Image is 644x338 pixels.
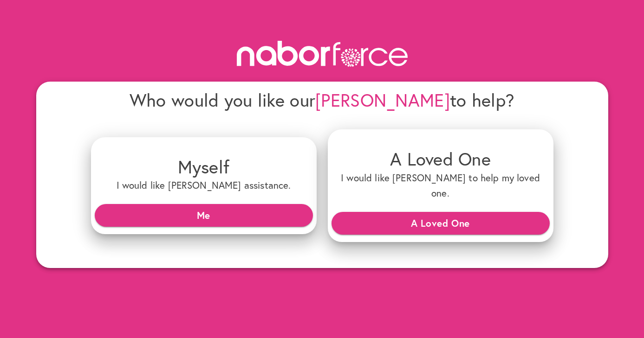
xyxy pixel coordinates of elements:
h4: A Loved One [335,148,546,170]
h4: Who would you like our to help? [91,89,553,111]
h4: Myself [98,156,309,178]
button: Me [95,204,313,226]
button: A Loved One [332,212,550,234]
span: Me [102,207,306,223]
h6: I would like [PERSON_NAME] to help my loved one. [335,170,546,201]
span: A Loved One [339,215,542,231]
h6: I would like [PERSON_NAME] assistance. [98,178,309,193]
span: [PERSON_NAME] [315,88,450,112]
